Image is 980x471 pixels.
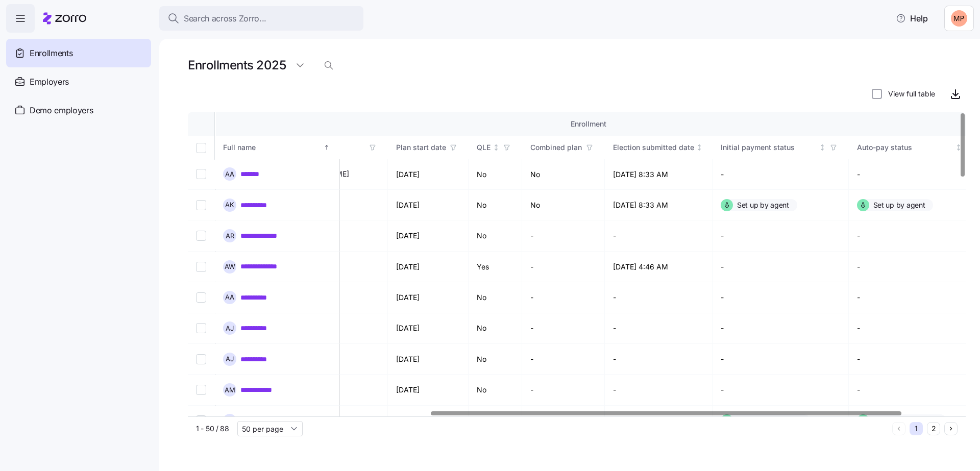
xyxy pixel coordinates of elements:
[469,220,522,251] td: No
[226,325,234,332] span: A J
[910,422,923,435] button: 1
[522,252,605,282] td: -
[605,282,713,313] td: -
[605,313,713,344] td: -
[196,323,206,333] input: Select record 6
[469,406,522,436] td: No
[196,292,206,303] input: Select record 5
[892,422,905,435] button: Previous page
[223,142,322,153] div: Full name
[469,252,522,282] td: Yes
[522,375,605,405] td: -
[30,47,72,60] span: Enrollments
[388,313,469,344] td: [DATE]
[713,136,849,159] th: Initial payment statusNot sorted
[388,252,469,282] td: [DATE]
[184,12,266,25] span: Search across Zorro...
[388,159,469,190] td: [DATE]
[469,159,522,190] td: No
[196,169,206,179] input: Select record 1
[873,200,925,210] span: Set up by agent
[882,89,935,99] label: View full table
[605,220,713,251] td: -
[713,313,849,344] td: -
[927,422,940,435] button: 2
[396,142,446,153] div: Plan start date
[721,142,817,153] div: Initial payment status
[196,231,206,241] input: Select record 3
[955,144,962,151] div: Not sorted
[469,282,522,313] td: No
[6,96,151,125] a: Demo employers
[196,385,206,395] input: Select record 8
[605,344,713,375] td: -
[522,313,605,344] td: -
[713,252,849,282] td: -
[713,220,849,251] td: -
[530,142,582,153] div: Combined plan
[469,190,522,220] td: No
[225,202,234,208] span: A K
[605,406,713,436] td: [DATE] 6:59 AM
[196,200,206,210] input: Select record 2
[713,159,849,190] td: -
[605,190,713,220] td: [DATE] 8:33 AM
[613,142,694,153] div: Election submitted date
[888,8,936,29] button: Help
[605,159,713,190] td: [DATE] 8:33 AM
[896,12,928,24] span: Help
[713,282,849,313] td: -
[388,190,469,220] td: [DATE]
[477,142,491,153] div: QLE
[469,136,522,159] th: QLENot sorted
[951,10,967,27] img: 3f58b56474fd3d3111594af51c17b04c
[522,190,605,220] td: No
[6,39,151,67] a: Enrollments
[188,57,286,73] h1: Enrollments 2025
[226,356,234,362] span: A J
[215,136,340,159] th: Full nameSorted ascending
[388,406,469,436] td: [DATE]
[522,282,605,313] td: -
[30,104,93,117] span: Demo employers
[605,252,713,282] td: [DATE] 4:46 AM
[713,344,849,375] td: -
[196,143,206,153] input: Select all records
[522,406,605,436] td: No
[388,220,469,251] td: [DATE]
[226,233,234,239] span: A R
[225,171,234,178] span: A A
[388,282,469,313] td: [DATE]
[944,422,958,435] button: Next page
[469,313,522,344] td: No
[30,76,69,88] span: Employers
[225,387,235,393] span: A M
[696,144,703,151] div: Not sorted
[225,294,234,301] span: A A
[196,415,206,426] input: Select record 9
[819,144,826,151] div: Not sorted
[388,344,469,375] td: [DATE]
[196,424,229,434] span: 1 - 50 / 88
[522,344,605,375] td: -
[493,144,500,151] div: Not sorted
[522,159,605,190] td: No
[323,144,330,151] div: Sorted ascending
[469,375,522,405] td: No
[522,220,605,251] td: -
[6,67,151,96] a: Employers
[196,262,206,272] input: Select record 4
[159,6,363,31] button: Search across Zorro...
[469,344,522,375] td: No
[196,354,206,364] input: Select record 7
[713,375,849,405] td: -
[737,200,789,210] span: Set up by agent
[605,375,713,405] td: -
[857,142,953,153] div: Auto-pay status
[605,136,713,159] th: Election submitted dateNot sorted
[225,263,235,270] span: A W
[388,375,469,405] td: [DATE]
